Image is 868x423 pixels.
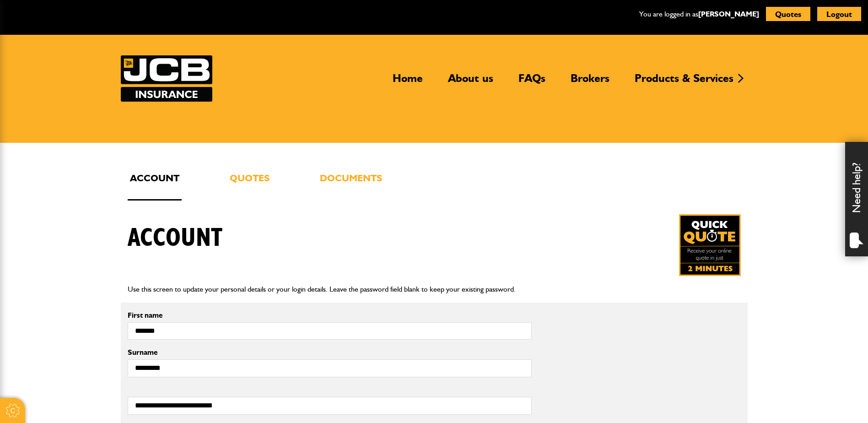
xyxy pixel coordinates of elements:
[564,71,616,92] a: Brokers
[512,71,552,92] a: FAQs
[817,7,861,21] button: Logout
[128,223,222,254] h1: Account
[318,170,384,201] a: Documents
[845,142,868,256] div: Need help?
[128,312,532,319] label: First name
[628,71,740,92] a: Products & Services
[121,55,212,102] a: JCB Insurance Services
[128,283,741,295] p: Use this screen to update your personal details or your login details. Leave the password field b...
[121,55,212,102] img: JCB Insurance Services logo
[698,10,759,18] a: [PERSON_NAME]
[386,71,430,92] a: Home
[639,8,759,20] p: You are logged in as
[679,214,741,276] img: Quick Quote
[128,349,532,356] label: Surname
[766,7,810,21] button: Quotes
[128,170,182,201] a: Account
[227,170,272,201] a: Quotes
[679,214,741,276] a: Get your insurance quote in just 2-minutes
[441,71,500,92] a: About us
